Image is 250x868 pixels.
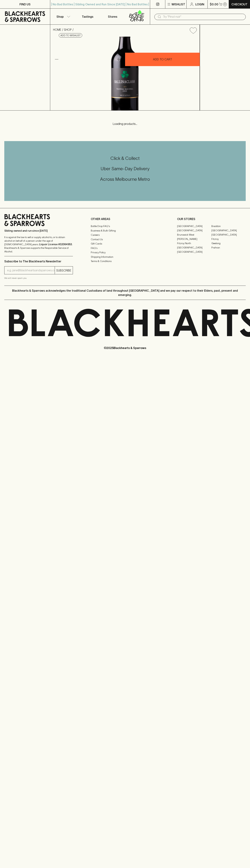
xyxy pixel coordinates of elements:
button: Add to wishlist [59,33,82,38]
p: Subscribe to The Blackhearts Newsletter [4,259,73,263]
p: Checkout [231,2,247,6]
p: We will never spam you [4,276,73,280]
p: Blackhearts & Sparrows acknowledges the traditional Custodians of land throughout [GEOGRAPHIC_DAT... [7,288,243,297]
a: Gift Cards [91,242,159,246]
a: [GEOGRAPHIC_DATA] [177,245,211,250]
a: Prahran [211,245,246,250]
a: Terms & Conditions [91,259,159,263]
a: Shipping Information [91,255,159,259]
a: Careers [91,233,159,237]
a: Braddon [211,224,246,228]
a: Brunswick West [177,233,211,237]
a: SHOP [64,28,72,31]
a: Geelong [211,241,246,245]
p: Sibling owned and run since [DATE] [4,229,73,233]
p: OUR STORES [177,217,246,221]
input: e.g. jane@blackheartsandsparrows.com.au [7,268,55,273]
button: Add to wishlist [188,26,198,35]
p: $0.00 [210,2,218,6]
a: Stores [100,9,125,24]
a: [GEOGRAPHIC_DATA] [211,228,246,233]
p: Stores [108,14,117,19]
a: Fitzroy North [177,241,211,245]
p: OTHER AREAS [91,217,159,221]
button: ADD TO CART [125,53,200,66]
p: Tastings [82,14,93,19]
h5: Across Melbourne Metro [4,176,246,182]
p: 0 [224,3,226,5]
a: HOME [53,28,61,31]
p: Wishlist [172,2,185,6]
a: [GEOGRAPHIC_DATA] [177,228,211,233]
a: Tastings [75,9,100,24]
button: Shop [50,9,75,24]
a: Privacy Policy [91,250,159,255]
a: FAQ's [91,246,159,250]
h5: Uber Same-Day Delivery [4,166,246,172]
a: [GEOGRAPHIC_DATA] [177,224,211,228]
p: Shop [56,14,64,19]
a: [PERSON_NAME] [177,237,211,241]
a: [GEOGRAPHIC_DATA] [211,233,246,237]
h5: Click & Collect [4,155,246,161]
button: SUBSCRIBE [55,266,73,274]
p: FIND US [19,2,31,6]
input: Try "Pinot noir" [163,14,243,20]
p: It is against the law to sell or supply alcohol to, or to obtain alcohol on behalf of a person un... [4,235,73,253]
a: Business & Bulk Gifting [91,228,159,233]
div: Call to action block [4,141,246,201]
img: 41447.png [50,37,200,110]
a: [GEOGRAPHIC_DATA] [177,250,211,254]
a: Fitzroy [211,237,246,241]
a: Contact Us [91,237,159,241]
p: Loading products... [4,122,246,126]
strong: Liquor License #32064953 [39,243,72,246]
p: Login [195,2,204,6]
a: Bottle Drop FAQ's [91,224,159,228]
p: ADD TO CART [153,57,172,61]
p: SUBSCRIBE [56,268,71,273]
